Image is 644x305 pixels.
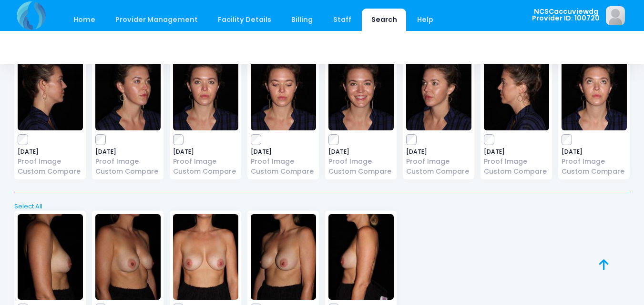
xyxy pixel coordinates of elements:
span: NCSCaccuviewdg Provider ID: 100720 [532,8,600,22]
a: Proof Image [18,157,83,167]
img: image [251,45,316,130]
img: image [173,214,238,300]
span: [DATE] [251,149,316,155]
a: Billing [282,9,322,31]
span: [DATE] [406,149,471,155]
a: Search [362,9,406,31]
img: image [95,214,161,300]
img: image [562,45,627,130]
a: Staff [324,9,360,31]
a: Custom Compare [562,167,627,177]
a: Provider Management [106,9,207,31]
span: [DATE] [484,149,549,155]
img: image [18,214,83,300]
a: Custom Compare [484,167,549,177]
a: Proof Image [173,157,238,167]
a: Proof Image [484,157,549,167]
a: Proof Image [251,157,316,167]
span: [DATE] [18,149,83,155]
a: Custom Compare [251,167,316,177]
span: [DATE] [95,149,161,155]
a: Proof Image [328,157,394,167]
a: Proof Image [562,157,627,167]
a: Custom Compare [95,167,161,177]
img: image [606,6,625,25]
img: image [406,45,471,130]
img: image [95,45,161,130]
a: Home [64,9,104,31]
a: Proof Image [95,157,161,167]
a: Custom Compare [18,167,83,177]
a: Proof Image [406,157,471,167]
a: Select All [11,202,633,211]
img: image [251,214,316,300]
img: image [484,45,549,130]
a: Custom Compare [328,167,394,177]
img: image [18,45,83,130]
a: Custom Compare [173,167,238,177]
span: [DATE] [173,149,238,155]
span: [DATE] [328,149,394,155]
span: [DATE] [562,149,627,155]
img: image [328,45,394,130]
a: Custom Compare [406,167,471,177]
a: Help [408,9,443,31]
a: Facility Details [209,9,281,31]
img: image [328,214,394,300]
img: image [173,45,238,130]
